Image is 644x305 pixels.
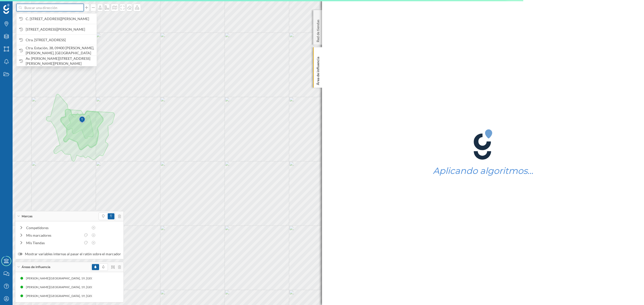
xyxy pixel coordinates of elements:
[3,4,10,14] img: Geoblink Logo
[22,214,32,219] span: Marcas
[26,27,94,32] span: [STREET_ADDRESS][PERSON_NAME]
[26,45,94,56] span: Ctra. Estación, 38, 09400 [PERSON_NAME], [PERSON_NAME], [GEOGRAPHIC_DATA]
[26,240,81,245] div: Mis Tiendas
[315,55,320,85] p: Área de influencia
[26,233,81,238] div: Mis marcadores
[10,4,28,8] span: Soporte
[315,18,320,42] p: Red de tiendas
[18,251,121,257] label: Mostrar variables internas al pasar el ratón sobre el marcador
[26,285,229,290] div: [PERSON_NAME][GEOGRAPHIC_DATA], 19, [GEOGRAPHIC_DATA][PERSON_NAME], [GEOGRAPHIC_DATA], [GEOGRAPHI...
[26,37,94,42] span: Ctra. [STREET_ADDRESS]
[26,276,229,281] div: [PERSON_NAME][GEOGRAPHIC_DATA], 19, [GEOGRAPHIC_DATA][PERSON_NAME], [GEOGRAPHIC_DATA], [GEOGRAPHI...
[26,293,229,298] div: [PERSON_NAME][GEOGRAPHIC_DATA], 19, [GEOGRAPHIC_DATA][PERSON_NAME], [GEOGRAPHIC_DATA], [GEOGRAPHI...
[22,265,50,269] span: Áreas de influencia
[26,56,94,66] span: Av. [PERSON_NAME][STREET_ADDRESS][PERSON_NAME][PERSON_NAME]
[26,225,89,230] div: Competidores
[26,16,94,21] span: C. [STREET_ADDRESS][PERSON_NAME]
[79,115,85,125] img: Marker
[433,166,533,176] h1: Aplicando algoritmos…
